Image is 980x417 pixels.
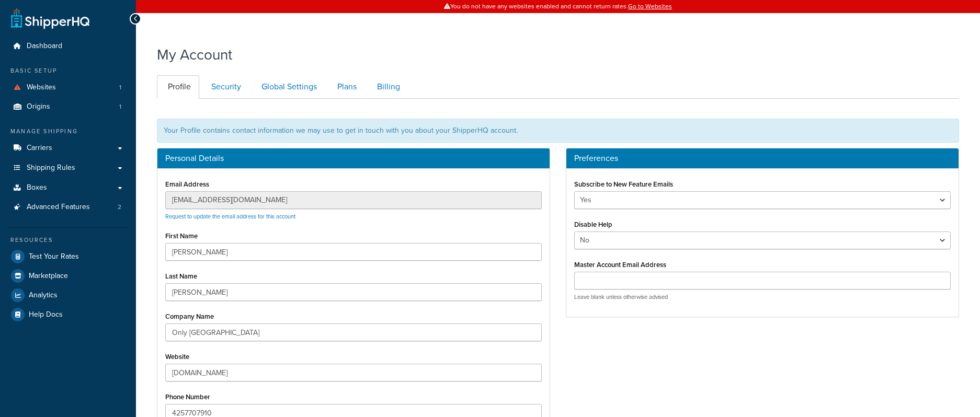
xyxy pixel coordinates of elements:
[200,75,249,99] a: Security
[574,154,951,163] h3: Preferences
[27,183,47,192] span: Boxes
[27,83,56,92] span: Websites
[165,212,295,221] a: Request to update the email address for this account
[12,84,22,90] i: You do not have any websites enabled and cannot return rates
[165,232,198,240] label: First Name
[8,97,128,117] a: Origins 1
[628,2,672,11] a: Go to Websites
[27,203,90,212] span: Advanced Features
[29,310,63,319] span: Help Docs
[8,127,128,136] div: Manage Shipping
[119,102,121,111] span: 1
[165,180,209,188] label: Email Address
[165,272,197,280] label: Last Name
[8,97,128,117] li: Origins
[165,154,542,163] h3: Personal Details
[157,119,959,143] div: Your Profile contains contact information we may use to get in touch with you about your ShipperH...
[8,286,128,305] a: Analytics
[165,393,210,401] label: Phone Number
[326,75,365,99] a: Plans
[157,44,232,65] h1: My Account
[574,293,951,301] p: Leave blank unless otherwise advised
[8,158,128,178] a: Shipping Rules
[574,180,673,188] label: Subscribe to New Feature Emails
[8,78,128,97] li: Websites
[8,247,128,266] a: Test Your Rates
[27,102,50,111] span: Origins
[8,138,128,158] a: Carriers
[27,144,52,153] span: Carriers
[119,83,121,92] span: 1
[11,8,89,29] a: ShipperHQ Home
[8,267,128,285] a: Marketplace
[8,178,128,198] a: Boxes
[8,305,128,324] a: Help Docs
[366,75,408,99] a: Billing
[29,291,58,300] span: Analytics
[165,353,189,361] label: Website
[8,37,128,56] a: Dashboard
[165,312,214,320] label: Company Name
[8,198,128,217] a: Advanced Features 2
[118,203,121,212] span: 2
[27,42,62,51] span: Dashboard
[29,252,79,261] span: Test Your Rates
[157,75,199,99] a: Profile
[8,198,128,217] li: Advanced Features
[29,272,68,281] span: Marketplace
[250,75,325,99] a: Global Settings
[8,78,128,97] a: Websites 1
[27,164,75,172] span: Shipping Rules
[574,261,666,269] label: Master Account Email Address
[8,236,128,245] div: Resources
[574,221,612,228] label: Disable Help
[8,66,128,75] div: Basic Setup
